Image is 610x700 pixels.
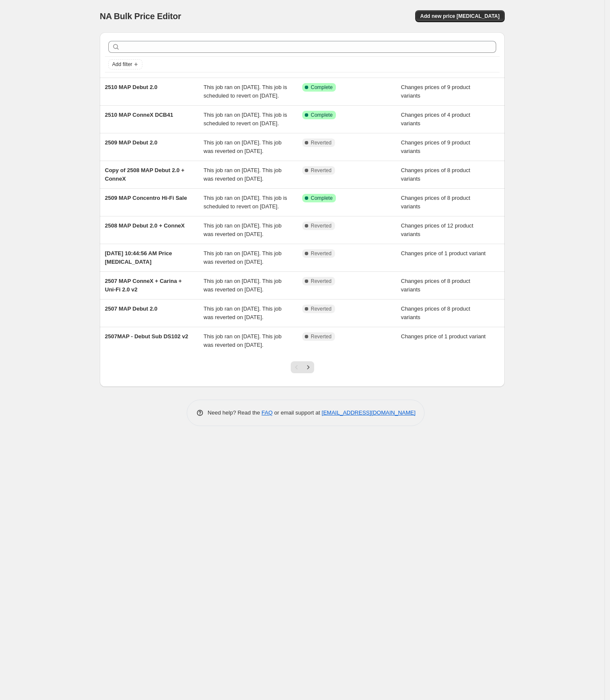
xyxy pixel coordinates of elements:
span: 2507MAP - Debut Sub DS102 v2 [105,333,188,340]
span: Complete [311,195,332,202]
span: Reverted [311,139,332,146]
span: Changes price of 1 product variant [401,333,486,340]
span: This job ran on [DATE]. This job is scheduled to revert on [DATE]. [204,112,287,127]
span: Changes prices of 8 product variants [401,167,471,182]
span: 2507 MAP Debut 2.0 [105,305,157,312]
span: This job ran on [DATE]. This job is scheduled to revert on [DATE]. [204,195,287,210]
span: NA Bulk Price Editor [100,12,181,21]
span: Changes prices of 4 product variants [401,112,471,127]
span: Complete [311,112,332,118]
span: Changes prices of 8 product variants [401,195,471,210]
button: Next [302,361,314,373]
span: 2507 MAP ConneX + Carina + Uni-Fi 2.0 v2 [105,278,182,293]
nav: Pagination [291,361,314,373]
span: Changes prices of 12 product variants [401,222,474,237]
span: Copy of 2508 MAP Debut 2.0 + ConneX [105,167,185,182]
span: [DATE] 10:44:56 AM Price [MEDICAL_DATA] [105,250,172,265]
span: 2510 MAP Debut 2.0 [105,84,157,90]
span: 2509 MAP Concentro Hi-Fi Sale [105,195,187,201]
span: This job ran on [DATE]. This job was reverted on [DATE]. [204,139,282,154]
span: This job ran on [DATE]. This job was reverted on [DATE]. [204,167,282,182]
span: Add new price [MEDICAL_DATA] [420,13,500,20]
button: Add filter [108,59,142,69]
span: Changes prices of 9 product variants [401,84,471,99]
span: Changes prices of 8 product variants [401,305,471,320]
span: This job ran on [DATE]. This job was reverted on [DATE]. [204,305,282,320]
span: 2508 MAP Debut 2.0 + ConneX [105,222,185,229]
button: Add new price [MEDICAL_DATA] [415,10,505,22]
span: Reverted [311,250,332,257]
span: Reverted [311,167,332,174]
span: Reverted [311,278,332,285]
span: Changes prices of 8 product variants [401,278,471,293]
span: 2509 MAP Debut 2.0 [105,139,157,146]
a: FAQ [262,409,273,416]
span: This job ran on [DATE]. This job was reverted on [DATE]. [204,222,282,237]
span: Reverted [311,222,332,229]
span: This job ran on [DATE]. This job was reverted on [DATE]. [204,278,282,293]
span: Complete [311,84,332,91]
span: Need help? Read the [208,409,262,416]
span: Changes prices of 9 product variants [401,139,471,154]
span: This job ran on [DATE]. This job was reverted on [DATE]. [204,333,282,348]
span: This job ran on [DATE]. This job is scheduled to revert on [DATE]. [204,84,287,99]
span: Reverted [311,333,332,340]
span: 2510 MAP ConneX DCB41 [105,112,173,118]
span: Changes price of 1 product variant [401,250,486,256]
span: Add filter [112,61,132,68]
a: [EMAIL_ADDRESS][DOMAIN_NAME] [322,409,416,416]
span: This job ran on [DATE]. This job was reverted on [DATE]. [204,250,282,265]
span: or email support at [273,409,322,416]
span: Reverted [311,305,332,312]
